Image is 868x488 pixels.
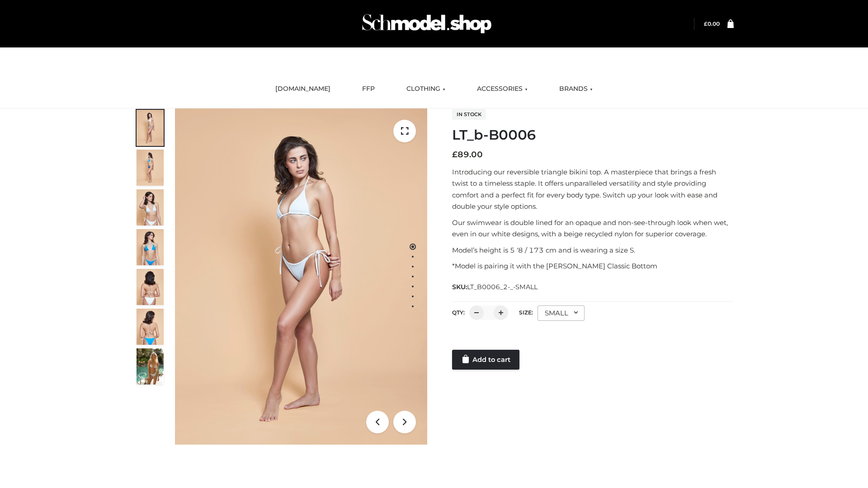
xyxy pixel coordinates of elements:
[452,150,458,160] span: £
[137,269,164,305] img: ArielClassicBikiniTop_CloudNine_AzureSky_OW114ECO_7-scaled.jpg
[470,79,534,99] a: ACCESSORIES
[359,6,495,42] img: Schmodel Admin 964
[452,244,734,256] p: Model’s height is 5 ‘8 / 173 cm and is wearing a size S.
[175,108,427,445] img: ArielClassicBikiniTop_CloudNine_AzureSky_OW114ECO_1
[552,79,599,99] a: BRANDS
[137,348,164,385] img: Arieltop_CloudNine_AzureSky2.jpg
[269,79,337,99] a: [DOMAIN_NAME]
[452,350,519,370] a: Add to cart
[137,189,164,225] img: ArielClassicBikiniTop_CloudNine_AzureSky_OW114ECO_3-scaled.jpg
[137,150,164,186] img: ArielClassicBikiniTop_CloudNine_AzureSky_OW114ECO_2-scaled.jpg
[538,305,585,321] div: SMALL
[452,127,734,143] h1: LT_b-B0006
[452,150,483,160] bdi: 89.00
[704,20,720,27] bdi: 0.00
[452,109,486,120] span: In stock
[452,309,465,316] label: QTY:
[400,79,452,99] a: CLOTHING
[704,20,720,27] a: £0.00
[452,260,734,272] p: *Model is pairing it with the [PERSON_NAME] Classic Bottom
[452,217,734,240] p: Our swimwear is double lined for an opaque and non-see-through look when wet, even in our white d...
[137,110,164,146] img: ArielClassicBikiniTop_CloudNine_AzureSky_OW114ECO_1-scaled.jpg
[137,309,164,345] img: ArielClassicBikiniTop_CloudNine_AzureSky_OW114ECO_8-scaled.jpg
[467,283,538,291] span: LT_B0006_2-_-SMALL
[452,166,734,212] p: Introducing our reversible triangle bikini top. A masterpiece that brings a fresh twist to a time...
[704,20,708,27] span: £
[137,229,164,265] img: ArielClassicBikiniTop_CloudNine_AzureSky_OW114ECO_4-scaled.jpg
[519,309,533,316] label: Size:
[355,79,382,99] a: FFP
[452,282,538,292] span: SKU:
